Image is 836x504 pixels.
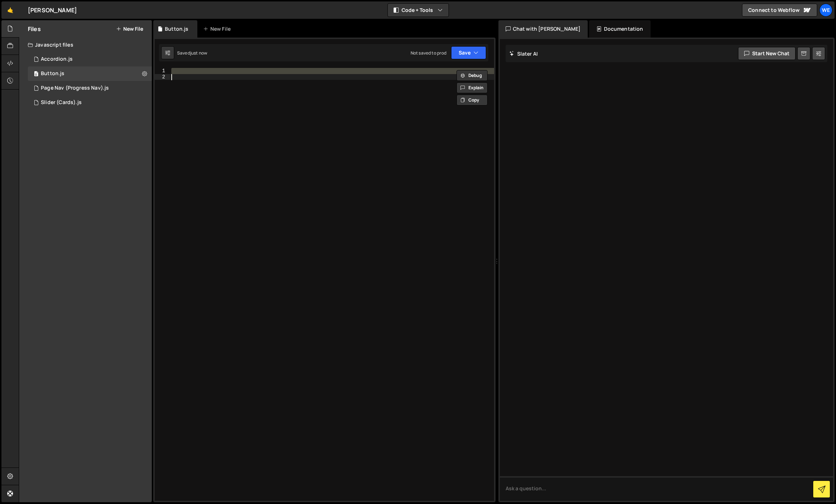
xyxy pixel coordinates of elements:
button: Copy [456,95,488,105]
button: Start new chat [738,47,796,60]
div: Chat with [PERSON_NAME] [498,20,588,38]
div: Javascript files [19,38,152,52]
div: 16252/43821.js [28,81,152,95]
button: New File [116,26,143,32]
div: Documentation [589,20,650,38]
div: 1 [155,68,170,74]
div: Not saved to prod [411,50,447,56]
a: We [819,4,832,17]
div: Page Nav (Progress Nav).js [41,85,109,91]
h2: Slater AI [509,50,538,57]
a: 🤙 [1,1,19,19]
button: Code + Tools [388,4,449,17]
button: Save [451,46,486,59]
div: Saved [177,50,207,56]
div: Slider (Cards).js [41,99,82,106]
a: Connect to Webflow [742,4,817,17]
div: just now [190,50,207,56]
div: 16252/43832.js [28,95,152,110]
span: 0 [34,72,38,77]
div: Accordion.js [41,56,73,63]
button: Explain [456,82,488,93]
div: 2 [155,74,170,80]
div: 16252/45770.js [28,66,152,81]
div: Button.js [165,25,188,33]
div: [PERSON_NAME] [28,6,77,14]
div: New File [203,25,233,33]
button: Debug [456,70,488,81]
div: Button.js [41,70,64,77]
h2: Files [28,25,41,33]
div: 16252/43826.js [28,52,152,66]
